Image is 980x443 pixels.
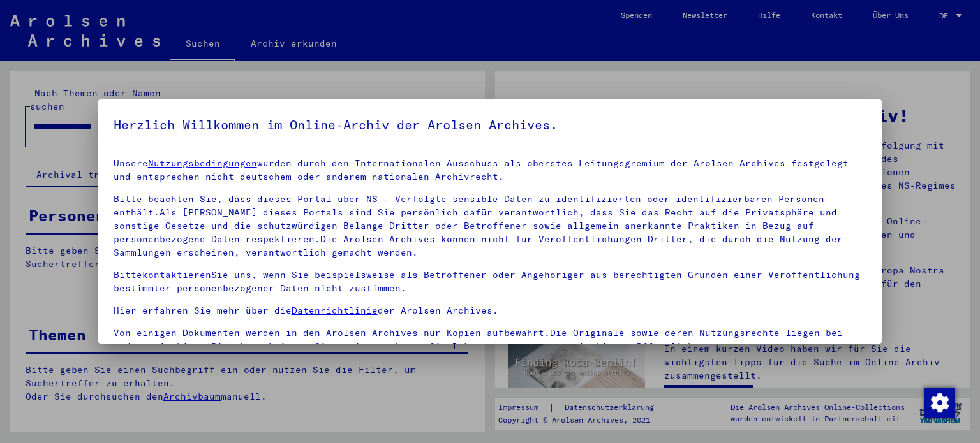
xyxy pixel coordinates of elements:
p: Bitte Sie uns, wenn Sie beispielsweise als Betroffener oder Angehöriger aus berechtigten Gründen ... [114,268,867,295]
p: Bitte beachten Sie, dass dieses Portal über NS - Verfolgte sensible Daten zu identifizierten oder... [114,192,867,259]
img: Zustimmung ändern [924,388,955,418]
a: Nutzungsbedingungen [148,157,257,169]
div: Zustimmung ändern [924,387,954,418]
p: Hier erfahren Sie mehr über die der Arolsen Archives. [114,304,867,317]
h5: Herzlich Willkommen im Online-Archiv der Arolsen Archives. [114,115,867,135]
p: Von einigen Dokumenten werden in den Arolsen Archives nur Kopien aufbewahrt.Die Originale sowie d... [114,326,867,353]
a: Datenrichtlinie [292,305,378,316]
p: Unsere wurden durch den Internationalen Ausschuss als oberstes Leitungsgremium der Arolsen Archiv... [114,157,867,184]
a: kontaktieren Sie uns [240,340,355,352]
a: kontaktieren [142,269,211,280]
